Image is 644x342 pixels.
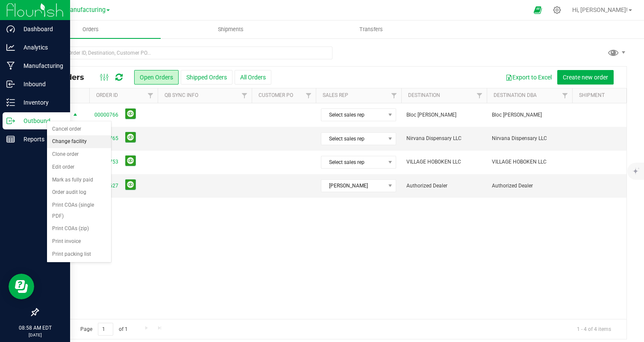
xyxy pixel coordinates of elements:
[71,26,110,33] span: Orders
[161,20,301,38] a: Shipments
[302,88,316,103] a: Filter
[235,70,271,85] button: All Orders
[301,20,441,38] a: Transfers
[321,180,385,192] span: [PERSON_NAME]
[134,70,179,85] button: Open Orders
[206,26,255,33] span: Shipments
[144,88,158,103] a: Filter
[15,42,66,53] p: Analytics
[47,123,111,136] li: Cancel order
[259,92,293,98] a: Customer PO
[47,135,111,148] li: Change facility
[6,25,15,33] inline-svg: Dashboard
[492,158,567,166] span: VILLAGE HOBOKEN LLC
[558,88,572,103] a: Filter
[38,47,332,59] input: Search Order ID, Destination, Customer PO...
[47,148,111,161] li: Clone order
[552,6,562,14] div: Manage settings
[528,2,547,18] span: Open Ecommerce Menu
[500,70,557,85] button: Export to Excel
[6,135,15,143] inline-svg: Reports
[6,98,15,107] inline-svg: Inventory
[181,70,232,85] button: Shipped Orders
[406,134,482,143] span: Nirvana Dispensary LLC
[15,24,66,34] p: Dashboard
[15,116,66,126] p: Outbound
[494,92,537,98] a: Destination DBA
[321,133,385,145] span: Select sales rep
[94,111,118,119] a: 00000766
[492,111,567,119] span: Bloc [PERSON_NAME]
[570,323,618,336] span: 1 - 4 of 4 items
[15,79,66,89] p: Inbound
[21,20,161,38] a: Orders
[4,324,66,332] p: 08:58 AM EDT
[73,323,135,336] span: Page of 1
[9,274,34,299] iframe: Resource center
[47,161,111,174] li: Edit order
[563,74,608,81] span: Create new order
[15,61,66,71] p: Manufacturing
[473,88,487,103] a: Filter
[47,186,111,199] li: Order audit log
[579,92,605,98] a: Shipment
[572,6,628,13] span: Hi, [PERSON_NAME]!
[6,117,15,125] inline-svg: Outbound
[4,332,66,338] p: [DATE]
[406,182,482,190] span: Authorized Dealer
[47,199,111,222] li: Print COAs (single PDF)
[387,88,401,103] a: Filter
[406,111,482,119] span: Bloc [PERSON_NAME]
[47,248,111,261] li: Print packing list
[321,156,385,168] span: Select sales rep
[323,92,348,98] a: Sales Rep
[70,109,81,121] span: select
[165,92,198,98] a: QB Sync Info
[492,182,567,190] span: Authorized Dealer
[65,6,106,14] span: Manufacturing
[6,61,15,70] inline-svg: Manufacturing
[492,134,567,143] span: Nirvana Dispensary LLC
[408,92,440,98] a: Destination
[47,235,111,248] li: Print invoice
[47,174,111,187] li: Mark as fully paid
[15,97,66,108] p: Inventory
[238,88,252,103] a: Filter
[47,222,111,235] li: Print COAs (zip)
[96,92,118,98] a: Order ID
[622,88,636,103] a: Filter
[98,323,113,336] input: 1
[6,80,15,88] inline-svg: Inbound
[321,109,385,121] span: Select sales rep
[406,158,482,166] span: VILLAGE HOBOKEN LLC
[557,70,614,85] button: Create new order
[348,26,394,33] span: Transfers
[15,134,66,144] p: Reports
[6,43,15,52] inline-svg: Analytics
